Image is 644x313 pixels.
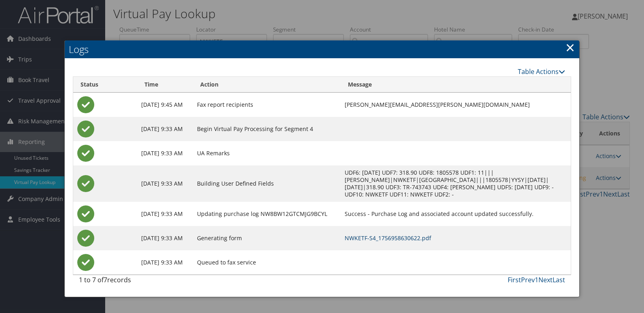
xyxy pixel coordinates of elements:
a: First [508,275,521,284]
td: UDF6: [DATE] UDF7: 318.90 UDF8: 1805578 UDF1: 11|||[PERSON_NAME]|NWKETF|[GEOGRAPHIC_DATA]|||18055... [341,165,570,202]
a: Next [538,275,553,284]
td: Success - Purchase Log and associated account updated successfully. [341,202,570,226]
td: UA Remarks [193,141,341,165]
td: [DATE] 9:33 AM [137,226,193,250]
td: Updating purchase log NW8BW12GTCMJG9BCYL [193,202,341,226]
td: Begin Virtual Pay Processing for Segment 4 [193,117,341,141]
td: Queued to fax service [193,250,341,275]
span: 7 [104,275,107,284]
a: Prev [521,275,535,284]
a: 1 [535,275,538,284]
th: Message: activate to sort column ascending [341,77,570,93]
td: [DATE] 9:33 AM [137,141,193,165]
h2: Logs [65,40,579,58]
td: [DATE] 9:33 AM [137,117,193,141]
td: Generating form [193,226,341,250]
a: Close [566,39,575,55]
th: Action: activate to sort column ascending [193,77,341,93]
div: 1 to 7 of records [79,275,191,289]
th: Time: activate to sort column ascending [137,77,193,93]
td: Fax report recipients [193,93,341,117]
a: NWKETF-S4_1756958630622.pdf [345,234,431,242]
td: [PERSON_NAME][EMAIL_ADDRESS][PERSON_NAME][DOMAIN_NAME] [341,93,570,117]
a: Table Actions [518,67,565,76]
a: Last [553,275,565,284]
td: [DATE] 9:33 AM [137,165,193,202]
td: Building User Defined Fields [193,165,341,202]
td: [DATE] 9:33 AM [137,202,193,226]
td: [DATE] 9:45 AM [137,93,193,117]
td: [DATE] 9:33 AM [137,250,193,275]
th: Status: activate to sort column ascending [73,77,137,93]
